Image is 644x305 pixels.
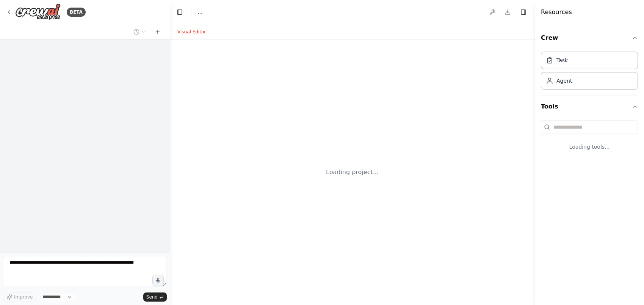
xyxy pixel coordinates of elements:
h4: Resources [541,8,572,17]
button: Click to speak your automation idea [152,275,164,286]
img: Logo [15,3,61,20]
div: Loading project... [326,168,379,177]
button: Visual Editor [173,27,210,36]
div: Task [556,57,568,64]
span: Improve [14,294,33,300]
div: BETA [67,8,86,17]
button: Switch to previous chat [130,27,149,36]
div: Crew [541,49,638,96]
button: Improve [3,292,36,302]
button: Send [143,292,167,302]
div: Tools [541,117,638,163]
div: Agent [556,77,572,85]
button: Tools [541,96,638,117]
nav: breadcrumb [197,8,202,16]
button: Start a new chat [152,27,164,36]
button: Crew [541,27,638,49]
div: Loading tools... [541,137,638,157]
button: Hide right sidebar [518,7,529,17]
button: Hide left sidebar [174,7,185,17]
span: ... [197,8,202,16]
span: Send [146,294,158,300]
